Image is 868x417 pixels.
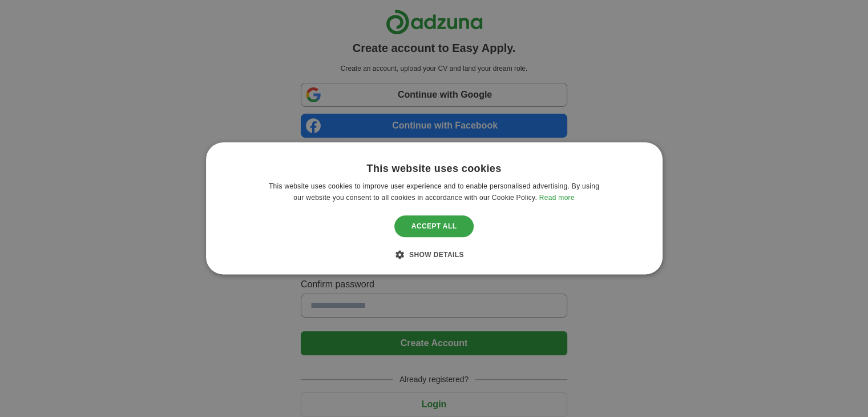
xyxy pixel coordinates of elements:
div: Show details [404,249,464,260]
div: This website uses cookies [366,162,501,175]
div: Cookie consent dialog [206,142,663,274]
a: Read more, opens a new window [539,194,575,202]
span: This website uses cookies to improve user experience and to enable personalised advertising. By u... [269,183,599,202]
span: Show details [409,251,464,259]
div: Accept all [394,215,474,237]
